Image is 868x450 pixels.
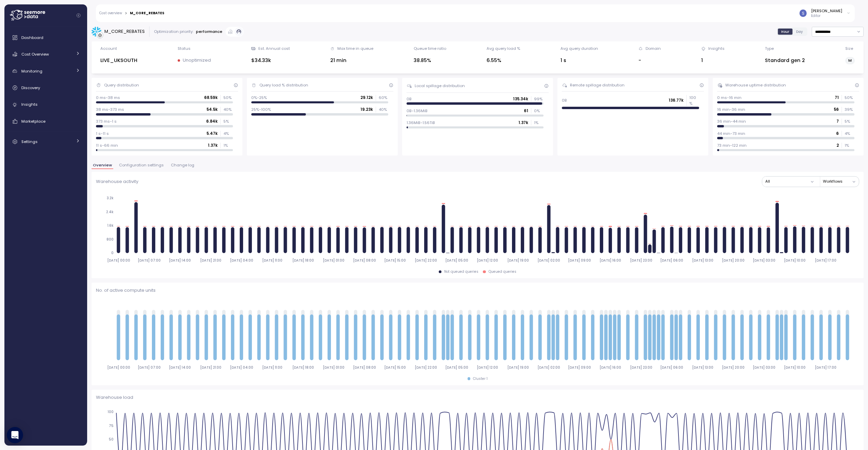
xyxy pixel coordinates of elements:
[178,46,191,51] div: Status
[781,29,789,34] span: Hour
[753,365,775,369] tspan: [DATE] 03:00
[107,365,130,369] tspan: [DATE] 00:00
[717,119,746,124] p: 36 min-44 min
[534,108,544,114] p: 0 %
[21,102,38,107] span: Insights
[223,119,233,124] p: 5 %
[109,424,114,428] tspan: 75
[518,120,528,125] p: 1.37k
[7,81,84,95] a: Discovery
[206,107,218,112] p: 54.5k
[138,258,161,263] tspan: [DATE] 07:00
[717,131,745,136] p: 44 min-73 min
[445,365,468,369] tspan: [DATE] 05:00
[223,131,233,136] p: 4 %
[230,365,253,369] tspan: [DATE] 04:00
[534,96,544,102] p: 99 %
[262,365,282,369] tspan: [DATE] 11:00
[835,95,839,100] p: 71
[200,365,221,369] tspan: [DATE] 21:00
[360,95,373,100] p: 29.12k
[93,163,112,167] span: Overview
[208,143,218,148] p: 1.37k
[848,57,852,64] span: M
[487,46,520,51] div: Avg query load %
[384,258,406,263] tspan: [DATE] 15:00
[7,427,23,443] div: Open Intercom Messenger
[811,8,842,14] div: [PERSON_NAME]
[7,64,84,78] a: Monitoring
[537,258,560,263] tspan: [DATE] 02:00
[96,95,120,100] p: 0 ms-38 ms
[106,237,114,242] tspan: 800
[814,258,836,263] tspan: [DATE] 17:00
[106,210,114,214] tspan: 2.4k
[765,46,774,51] div: Type
[258,46,290,51] div: Est. Annual cost
[568,365,591,369] tspan: [DATE] 09:00
[353,365,376,369] tspan: [DATE] 08:00
[204,95,218,100] p: 68.59k
[638,57,661,64] div: -
[104,28,145,35] div: M_CORE_REBATES
[568,258,591,263] tspan: [DATE] 09:00
[119,163,164,167] span: Configuration settings
[230,258,253,263] tspan: [DATE] 04:00
[692,258,713,263] tspan: [DATE] 13:00
[7,98,84,111] a: Insights
[701,57,725,64] div: 1
[138,365,161,369] tspan: [DATE] 07:00
[7,47,84,61] a: Cost Overview
[96,131,109,136] p: 1 s-11 s
[96,394,859,401] p: Warehouse load
[445,258,468,263] tspan: [DATE] 05:00
[836,119,839,124] p: 7
[708,46,725,51] div: Insights
[646,46,661,51] div: Domain
[444,269,478,274] div: Not queued queries
[407,108,428,114] p: 0B-1.36MiB
[717,95,742,100] p: 0 ms-16 min
[845,46,853,51] div: Size
[814,365,836,369] tspan: [DATE] 17:00
[379,95,388,100] p: 60 %
[630,365,652,369] tspan: [DATE] 23:00
[784,258,806,263] tspan: [DATE] 10:00
[407,120,435,125] p: 1.36MiB-1.56TiB
[99,12,122,15] a: Cost overview
[487,57,520,64] div: 6.55%
[96,143,118,148] p: 11 s-66 min
[507,365,529,369] tspan: [DATE] 19:00
[845,95,854,100] p: 50 %
[109,437,114,442] tspan: 50
[7,31,84,44] a: Dashboard
[562,98,567,103] p: 0B
[107,223,114,228] tspan: 1.6k
[836,131,839,136] p: 6
[7,115,84,128] a: Marketplace
[845,143,854,148] p: 1 %
[599,258,621,263] tspan: [DATE] 16:00
[534,120,544,125] p: 1 %
[125,11,127,16] div: >
[154,29,193,34] div: Optimization priority:
[800,9,807,17] img: ACg8ocLCy7HMj59gwelRyEldAl2GQfy23E10ipDNf0SDYCnD3y85RA=s96-c
[96,178,138,185] p: Warehouse activity
[21,85,40,90] span: Discovery
[330,57,373,64] div: 21 min
[21,35,43,40] span: Dashboard
[379,107,388,112] p: 40 %
[96,287,859,294] p: No. of active compute units
[360,107,373,112] p: 19.23k
[513,96,528,102] p: 135.34k
[796,29,803,34] span: Day
[262,258,282,263] tspan: [DATE] 11:00
[811,14,842,18] p: Editor
[762,177,817,186] button: All
[524,108,528,114] p: 61
[560,46,598,51] div: Avg query duration
[630,258,652,263] tspan: [DATE] 23:00
[21,52,49,57] span: Cost Overview
[414,46,446,51] div: Queue time ratio
[171,163,194,167] span: Change log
